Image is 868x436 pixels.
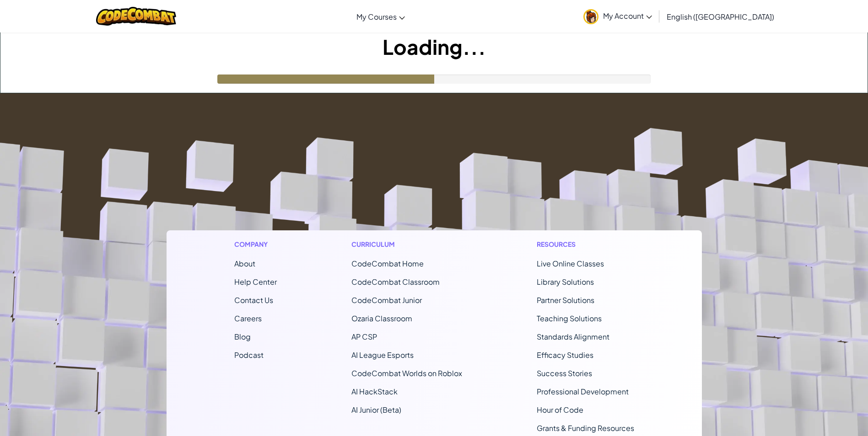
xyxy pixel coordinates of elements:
a: Success Stories [537,368,592,378]
a: CodeCombat Classroom [351,277,440,287]
h1: Curriculum [351,239,462,249]
a: Blog [234,332,251,341]
a: Help Center [234,277,277,287]
span: My Courses [356,12,397,21]
h1: Resources [537,239,634,249]
a: CodeCombat Junior [351,295,422,305]
span: My Account [603,11,652,21]
img: avatar [583,9,598,24]
a: AI HackStack [351,387,398,396]
a: Ozaria Classroom [351,314,412,323]
a: AI League Esports [351,350,414,360]
a: Grants & Funding Resources [537,423,634,433]
a: English ([GEOGRAPHIC_DATA]) [662,4,779,29]
a: CodeCombat Worlds on Roblox [351,368,462,378]
a: My Courses [352,4,410,29]
a: AP CSP [351,332,377,341]
a: AI Junior (Beta) [351,405,401,415]
h1: Company [234,239,277,249]
span: CodeCombat Home [351,259,424,268]
a: Teaching Solutions [537,314,602,323]
a: Professional Development [537,387,629,396]
a: Partner Solutions [537,295,594,305]
span: Contact Us [234,295,273,305]
a: Library Solutions [537,277,594,287]
a: Standards Alignment [537,332,609,341]
a: Hour of Code [537,405,583,415]
h1: Loading... [0,32,868,61]
span: English ([GEOGRAPHIC_DATA]) [667,12,774,21]
a: About [234,259,255,268]
a: Careers [234,314,262,323]
img: CodeCombat logo [96,7,176,26]
a: My Account [579,2,657,31]
a: Efficacy Studies [537,350,593,360]
a: Podcast [234,350,264,360]
a: Live Online Classes [537,259,604,268]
